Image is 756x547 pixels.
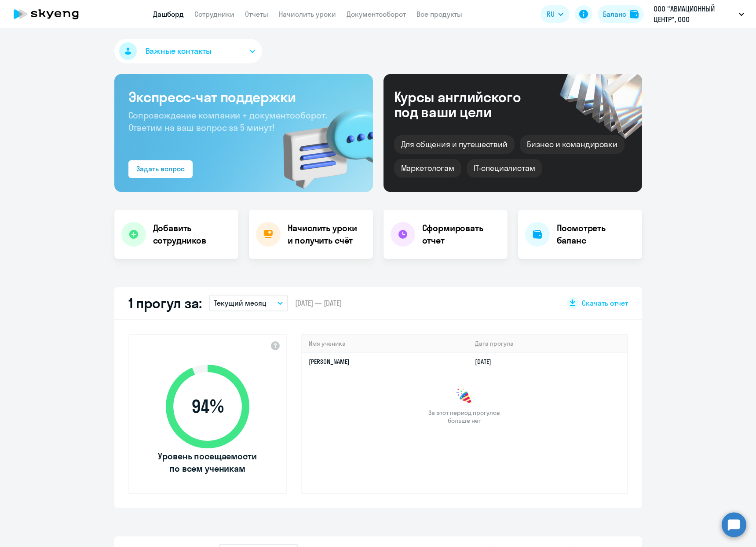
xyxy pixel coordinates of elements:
[128,160,193,178] button: Задать вопрос
[128,110,327,133] span: Сопровождение компании + документооборот. Ответим на ваш вопрос за 5 минут!
[649,4,749,25] button: ООО "АВИАЦИОННЫЙ ЦЕНТР", ООО "АВИАЦИОННЫЙ ЦЕНТР"
[416,10,462,18] a: Все продукты
[394,89,544,119] div: Курсы английского под ваши цели
[128,88,359,106] h3: Экспресс-чат поддержки
[128,294,202,312] h2: 1 прогул за:
[541,5,570,23] button: RU
[153,222,231,247] h4: Добавить сотрудников
[194,10,234,18] a: Сотрудники
[209,295,288,311] button: Текущий месяц
[153,10,184,18] a: Дашборд
[456,388,473,405] img: congrats
[475,358,498,366] a: [DATE]
[520,135,625,154] div: Бизнес и командировки
[295,298,342,308] span: [DATE] — [DATE]
[270,93,373,192] img: bg-img
[603,9,626,19] div: Баланс
[302,335,468,353] th: Имя ученика
[598,5,644,23] button: Балансbalance
[146,45,212,57] span: Важные контакты
[467,159,542,177] div: IT-специалистам
[547,9,555,19] span: RU
[427,409,501,425] span: За этот период прогулов больше нет
[394,159,461,177] div: Маркетологам
[468,335,627,353] th: Дата прогула
[422,222,500,247] h4: Сформировать отчет
[214,298,267,308] p: Текущий месяц
[630,10,639,18] img: balance
[245,10,268,18] a: Отчеты
[557,222,635,247] h4: Посмотреть баланс
[654,4,735,25] p: ООО "АВИАЦИОННЫЙ ЦЕНТР", ООО "АВИАЦИОННЫЙ ЦЕНТР"
[157,450,258,475] span: Уровень посещаемости по всем ученикам
[582,298,628,308] span: Скачать отчет
[309,358,350,366] a: [PERSON_NAME]
[157,396,258,417] span: 94 %
[136,163,185,174] div: Задать вопрос
[394,135,515,154] div: Для общения и путешествий
[114,39,262,63] button: Важные контакты
[347,10,406,18] a: Документооборот
[279,10,336,18] a: Начислить уроки
[288,222,364,247] h4: Начислить уроки и получить счёт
